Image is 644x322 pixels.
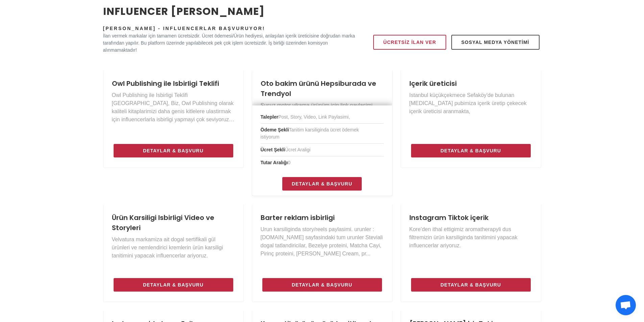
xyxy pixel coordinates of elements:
[261,147,285,152] strong: Ücret Şekli
[112,236,235,260] p: Velvatura markamiza ait dogal sertifikali gül ürünleri ve nemlendirici kremlerin ürün karsiligi t...
[383,38,436,46] span: Ücretsiz İlan Ver
[409,79,457,88] a: Içerik üreticisi
[262,278,382,292] a: Detaylar & Başvuru
[451,35,540,50] a: Sosyal Medya Yönetimi
[114,278,233,292] a: Detaylar & Başvuru
[409,213,488,222] a: Instagram Tiktok içerik
[114,144,233,157] a: Detaylar & Başvuru
[411,278,531,292] a: Detaylar & Başvuru
[143,147,204,155] span: Detaylar & Başvuru
[373,35,446,50] a: Ücretsiz İlan Ver
[616,295,636,315] div: Açık sohbet
[292,180,352,188] span: Detaylar & Başvuru
[440,147,501,155] span: Detaylar & Başvuru
[103,26,265,31] span: [PERSON_NAME] - Influencerlar Başvuruyor!
[103,4,355,19] h2: INFLUENCER [PERSON_NAME]
[261,156,384,169] li: 0
[112,79,219,88] a: Owl Publishing ile Isbirligi Teklifi
[411,144,531,157] a: Detaylar & Başvuru
[261,101,384,118] p: Susuz motor yikama ürünüm için link paylasimi story reels
[112,91,235,124] p: Owl Publishing ile Isbirligi Teklifi [GEOGRAPHIC_DATA], Biz, Owl Publishing olarak kaliteli kitap...
[261,127,289,132] strong: Ödeme Şekli
[461,38,529,46] span: Sosyal Medya Yönetimi
[261,144,384,156] li: Ücret Araligi
[261,114,279,120] strong: Talepler
[143,281,204,289] span: Detaylar & Başvuru
[440,281,501,289] span: Detaylar & Başvuru
[103,32,355,54] p: İlan vermek markalar için tamamen ücretsizdir. Ücret ödemesi/Ürün hediyesi, anlaşılan içerik üret...
[282,177,362,191] a: Detaylar & Başvuru
[261,213,335,222] a: Barter reklam isbirligi
[261,124,384,144] li: Tanitim karsiliginda ücret ödemek istiyorum
[409,91,532,116] p: Istanbul küçükçekmece Sefaköy'de bulunan [MEDICAL_DATA] pubimiza içerik üretip çekecek içerik üre...
[409,225,532,250] p: Kore’den ithal ettigimiz aromatherapyli dus filtremizin ürün karsiliginda tanitimini yapacak infl...
[261,160,288,165] strong: Tutar Aralığı
[261,225,384,258] p: Urun karsiliginda story/reels paylasimi. urunler : [DOMAIN_NAME] sayfasindaki tum urunler Stevial...
[292,281,352,289] span: Detaylar & Başvuru
[261,111,384,124] li: Post, Story, Video, Link Paylasimi,
[261,79,376,98] a: Oto bakim ürünü Hepsiburada ve Trendyol
[112,213,214,232] a: Ürün Karsiligi Isbirligi Video ve Storyleri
